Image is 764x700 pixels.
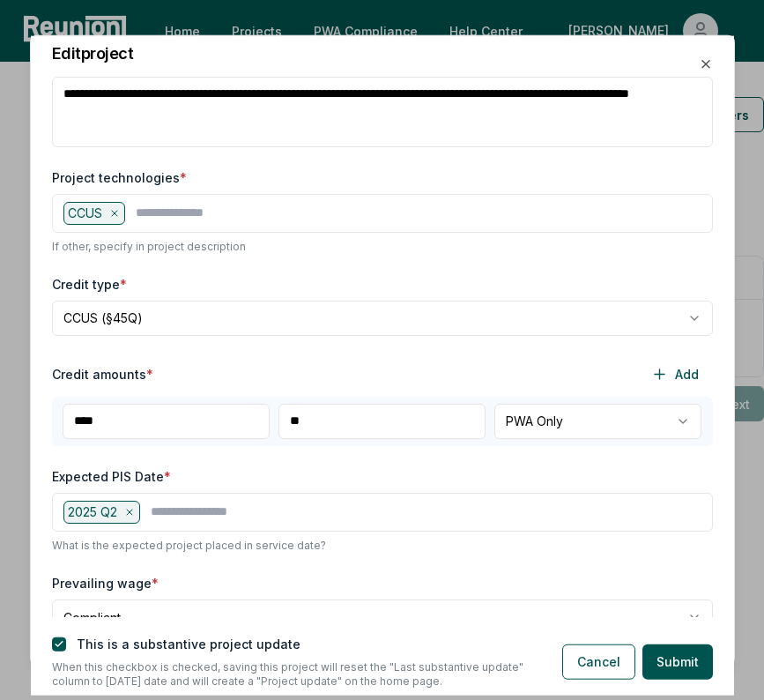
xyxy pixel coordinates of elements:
div: 2025 Q2 [63,501,141,524]
button: Submit [642,644,713,679]
label: This is a substantive project update [77,637,300,652]
label: Credit amounts [52,365,153,384]
label: Credit type [52,275,127,294]
h2: Edit project [52,46,134,62]
button: Add [637,357,713,392]
p: What is the expected project placed in service date? [52,539,713,553]
div: CCUS [63,201,126,224]
label: Expected PIS Date [52,467,171,486]
p: If other, specify in project description [52,240,713,254]
label: Project technologies [52,168,187,186]
label: Prevailing wage [52,574,159,592]
p: When this checkbox is checked, saving this project will reset the "Last substantive update" colum... [52,660,534,689]
button: Cancel [562,644,635,679]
